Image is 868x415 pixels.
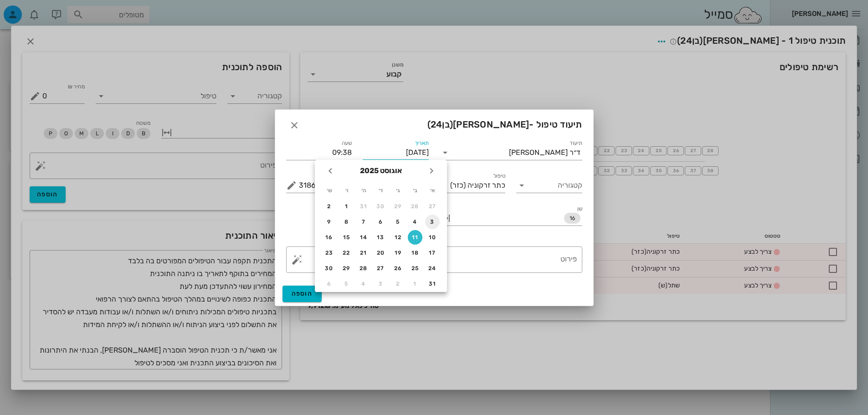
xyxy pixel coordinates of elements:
th: ד׳ [373,183,389,198]
label: שעה [342,140,352,147]
button: 4 [408,215,422,229]
div: 6 [322,281,337,287]
div: 7 [356,219,371,225]
div: 3 [425,219,440,225]
button: 29 [339,261,354,276]
span: הוספה [292,290,313,297]
div: 21 [356,250,371,256]
div: 9 [322,219,337,225]
div: 2 [391,281,406,287]
button: 4 [356,277,371,291]
button: 2 [391,277,406,291]
button: 22 [339,246,354,260]
div: 1 [339,203,354,210]
button: הוספה [282,286,322,302]
th: ה׳ [355,183,372,198]
button: 9 [322,215,337,229]
th: ש׳ [321,183,338,198]
div: 28 [408,203,422,210]
div: 29 [339,265,354,272]
div: 27 [425,203,440,210]
div: 15 [339,234,354,241]
th: ב׳ [407,183,424,198]
button: 12 [391,230,406,245]
span: (בן ) [427,119,453,130]
button: 11 [408,230,422,245]
th: ו׳ [339,183,355,198]
div: 28 [356,265,371,272]
span: 16 [570,213,575,224]
div: 31 [425,281,440,287]
div: 25 [408,265,422,272]
button: 3 [374,277,388,291]
div: 31 [356,203,371,210]
div: 19 [391,250,406,256]
span: תיעוד טיפול - [427,117,582,132]
button: 24 [425,261,440,276]
div: 18 [408,250,422,256]
div: ד״ר [PERSON_NAME] [509,149,580,157]
button: 28 [408,199,422,214]
button: 15 [339,230,354,245]
div: 16 [322,234,337,241]
div: 5 [339,281,354,287]
button: 1 [408,277,422,291]
div: 22 [339,250,354,256]
button: חודש שעבר [423,163,440,179]
button: 31 [356,199,371,214]
button: 10 [425,230,440,245]
div: 12 [391,234,406,241]
span: (כזר) [450,181,466,190]
div: 14 [356,234,371,241]
div: 27 [374,265,388,272]
button: 28 [356,261,371,276]
div: תיעודד״ר [PERSON_NAME] [440,145,582,160]
button: 21 [356,246,371,260]
button: 5 [391,215,406,229]
label: תאריך [414,140,429,147]
div: 3 [374,281,388,287]
button: 16 [322,230,337,245]
button: 8 [339,215,354,229]
button: 13 [374,230,388,245]
button: 27 [374,261,388,276]
button: 2 [322,199,337,214]
th: ג׳ [390,183,406,198]
div: 10 [425,234,440,241]
button: 5 [339,277,354,291]
span: [PERSON_NAME] [453,119,529,130]
label: תיעוד [570,140,582,147]
button: אוגוסט 2025 [356,162,406,180]
div: 26 [391,265,406,272]
label: טיפול [493,173,505,179]
div: 17 [425,250,440,256]
span: כתר זרקוניה [467,181,505,190]
button: 6 [322,277,337,291]
label: שן [577,205,582,212]
div: 20 [374,250,388,256]
button: 17 [425,246,440,260]
button: 7 [356,215,371,229]
div: 30 [322,265,337,272]
div: 23 [322,250,337,256]
button: 27 [425,199,440,214]
button: 14 [356,230,371,245]
button: 26 [391,261,406,276]
button: 23 [322,246,337,260]
span: 24 [431,119,442,130]
div: 11 [408,234,422,241]
button: 30 [374,199,388,214]
button: 6 [374,215,388,229]
div: 2 [322,203,337,210]
div: 24 [425,265,440,272]
button: 30 [322,261,337,276]
div: 1 [408,281,422,287]
div: 8 [339,219,354,225]
button: 1 [339,199,354,214]
div: 29 [391,203,406,210]
div: 6 [374,219,388,225]
button: מחיר ₪ appended action [286,180,297,191]
div: 5 [391,219,406,225]
div: 30 [374,203,388,210]
button: 20 [374,246,388,260]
